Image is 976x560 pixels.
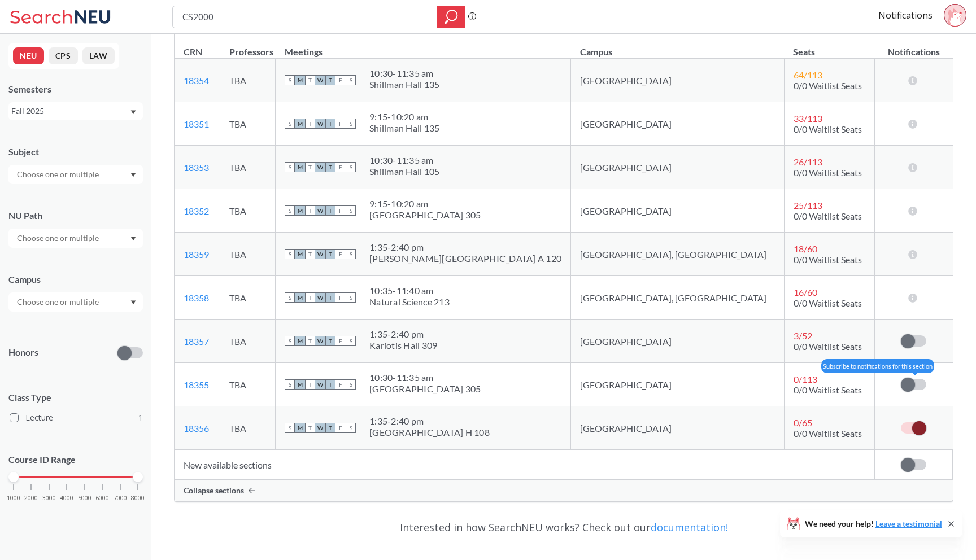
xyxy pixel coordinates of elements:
td: [GEOGRAPHIC_DATA] [571,59,785,102]
a: 18353 [184,162,209,173]
div: 1:35 - 2:40 pm [369,242,561,253]
td: [GEOGRAPHIC_DATA], [GEOGRAPHIC_DATA] [571,233,785,276]
div: Campus [8,273,143,286]
span: S [346,423,356,433]
svg: Dropdown arrow [130,173,136,177]
span: W [315,292,325,303]
span: S [346,75,356,85]
div: 10:30 - 11:35 am [369,372,481,383]
span: T [305,205,315,216]
th: Meetings [276,34,571,59]
span: T [325,379,335,390]
span: S [285,249,295,259]
td: TBA [220,189,276,233]
button: LAW [82,47,115,64]
span: M [295,205,305,216]
div: 10:30 - 11:35 am [369,155,439,166]
td: TBA [220,276,276,320]
span: M [295,119,305,129]
span: F [335,249,346,259]
span: W [315,205,325,216]
span: T [305,379,315,390]
td: TBA [220,233,276,276]
span: S [285,205,295,216]
span: S [285,162,295,172]
div: [GEOGRAPHIC_DATA] 305 [369,383,481,395]
button: CPS [49,47,78,64]
div: [GEOGRAPHIC_DATA] H 108 [369,427,490,438]
input: Choose one or multiple [11,168,106,181]
input: Class, professor, course number, "phrase" [181,7,429,27]
p: Course ID Range [8,453,143,466]
div: Interested in how SearchNEU works? Check out our [174,511,953,544]
span: M [295,75,305,85]
td: TBA [220,320,276,363]
span: S [346,249,356,259]
th: Notifications [875,34,953,59]
span: T [305,162,315,172]
a: 18352 [184,205,209,216]
a: 18351 [184,119,209,129]
span: We need your help! [805,520,942,528]
span: M [295,162,305,172]
div: Kariotis Hall 309 [369,340,437,351]
div: [PERSON_NAME][GEOGRAPHIC_DATA] A 120 [369,253,561,264]
div: Shillman Hall 105 [369,166,439,177]
button: NEU [13,47,44,64]
span: F [335,423,346,433]
a: 18356 [184,423,209,434]
div: CRN [184,46,202,58]
a: Leave a testimonial [875,519,942,528]
div: magnifying glass [437,6,465,28]
div: Collapse sections [175,480,953,501]
a: 18359 [184,249,209,260]
span: W [315,249,325,259]
span: 0/0 Waitlist Seats [794,297,862,308]
td: TBA [220,406,276,450]
span: 1000 [7,495,20,501]
span: T [325,336,335,346]
span: S [285,75,295,85]
td: TBA [220,363,276,406]
span: F [335,75,346,85]
span: S [285,336,295,346]
span: T [325,205,335,216]
span: 0/0 Waitlist Seats [794,167,862,178]
div: 10:30 - 11:35 am [369,68,439,79]
span: 0/0 Waitlist Seats [794,384,862,395]
span: 6000 [95,495,109,501]
td: [GEOGRAPHIC_DATA] [571,102,785,146]
div: 9:15 - 10:20 am [369,198,481,209]
a: documentation! [651,520,728,534]
span: M [295,379,305,390]
span: 26 / 113 [794,156,822,167]
a: 18354 [184,75,209,86]
td: [GEOGRAPHIC_DATA] [571,146,785,189]
span: W [315,75,325,85]
span: S [285,423,295,433]
input: Choose one or multiple [11,231,106,245]
span: F [335,292,346,303]
a: 18357 [184,336,209,347]
td: TBA [220,146,276,189]
span: T [325,249,335,259]
span: 7000 [114,495,127,501]
span: 0 / 65 [794,417,812,428]
svg: Dropdown arrow [130,110,136,115]
th: Campus [571,34,785,59]
span: 0/0 Waitlist Seats [794,124,862,134]
td: New available sections [175,450,875,480]
td: [GEOGRAPHIC_DATA] [571,363,785,406]
div: Fall 2025 [11,105,129,117]
span: T [305,292,315,303]
span: W [315,162,325,172]
span: W [315,119,325,129]
span: 0/0 Waitlist Seats [794,341,862,352]
div: Natural Science 213 [369,296,450,308]
th: Seats [784,34,874,59]
span: 18 / 60 [794,243,817,254]
input: Choose one or multiple [11,295,106,309]
span: S [346,162,356,172]
div: 9:15 - 10:20 am [369,111,439,123]
span: 8000 [131,495,145,501]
